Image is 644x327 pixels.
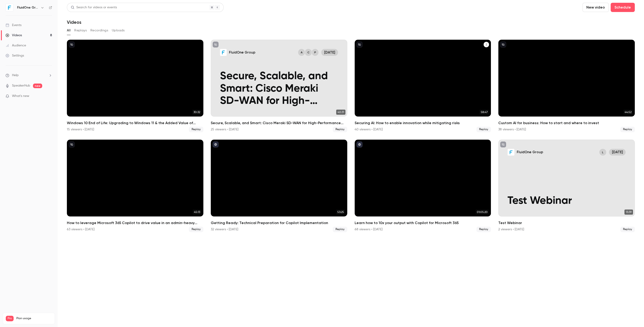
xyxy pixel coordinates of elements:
ul: Videos [67,40,635,232]
span: Replay [620,227,635,232]
button: published [356,141,362,147]
div: 38 viewers • [DATE] [498,127,526,132]
h2: Test Webinar [498,220,635,226]
a: 45:13How to leverage Microsoft 365 Copilot to drive value in an admin-heavy world63 viewers • [DA... [67,140,203,232]
div: L [599,148,607,156]
span: 13:39 [624,210,633,215]
span: Replay [476,227,491,232]
h2: Secure, Scalable, and Smart: Cisco Meraki SD-WAN for High-Performance Enterprises [211,120,347,126]
h2: Custom AI for business: How to start and where to invest [498,120,635,126]
img: Secure, Scalable, and Smart: Cisco Meraki SD-WAN for High-Performance Enterprises [220,49,227,56]
button: unpublished [356,42,362,48]
h2: Getting Ready: Technical Preparation for Copilot Implementation [211,220,347,226]
span: 45:13 [193,210,202,215]
a: SpeakerHub [12,83,30,88]
li: Learn how to 10x your output with Copilot for Microsoft 365 [355,140,491,232]
span: Replay [333,227,347,232]
button: unpublished [213,42,219,48]
p: FluidOne Group [229,50,255,55]
iframe: Noticeable Trigger [47,94,52,98]
div: Settings [6,53,24,58]
span: 58:47 [479,110,489,115]
section: Videos [67,3,635,324]
span: 44:52 [623,110,633,115]
p: Test Webinar [507,195,626,207]
button: Uploads [112,27,125,34]
div: C [304,48,312,56]
button: Recordings [90,27,108,34]
div: Audience [6,43,26,48]
button: New video [582,3,609,12]
h6: FluidOne Group [17,5,39,10]
h1: Videos [67,19,81,25]
div: Events [6,23,21,27]
a: 01:05:20Learn how to 10x your output with Copilot for Microsoft 36568 viewers • [DATE]Replay [355,140,491,232]
li: Securing AI: How to enable innovation while mitigating risks [355,40,491,132]
li: Test Webinar [498,140,635,232]
div: Search for videos or events [71,5,117,10]
div: 68 viewers • [DATE] [355,227,383,232]
span: [DATE] [321,49,338,56]
button: Replays [74,27,87,34]
span: Pro [6,316,14,321]
li: Windows 10 End of Life: Upgrading to Windows 11 & the Added Value of Business Premium [67,40,203,132]
button: unpublished [69,141,75,147]
a: 44:52Custom AI for business: How to start and where to invest38 viewers • [DATE]Replay [498,40,635,132]
div: Videos [6,33,22,38]
div: A [298,48,306,56]
span: 53:25 [336,210,345,215]
h2: Securing AI: How to enable innovation while mitigating risks [355,120,491,126]
div: 15 viewers • [DATE] [67,127,94,132]
span: Replay [333,127,347,132]
div: P [311,48,319,56]
div: 25 viewers • [DATE] [211,127,238,132]
li: How to leverage Microsoft 365 Copilot to drive value in an admin-heavy world [67,140,203,232]
img: Test Webinar [507,149,514,156]
span: What's new [12,94,29,99]
h2: Windows 10 End of Life: Upgrading to Windows 11 & the Added Value of Business Premium [67,120,203,126]
a: Secure, Scalable, and Smart: Cisco Meraki SD-WAN for High-Performance EnterprisesFluidOne GroupPC... [211,40,347,132]
span: 40:31 [336,110,345,115]
a: 58:47Securing AI: How to enable innovation while mitigating risks40 viewers • [DATE]Replay [355,40,491,132]
span: 01:05:20 [475,210,489,215]
button: All [67,27,71,34]
button: unpublished [69,42,75,48]
span: Replay [620,127,635,132]
p: FluidOne Group [516,150,543,154]
a: 30:32Windows 10 End of Life: Upgrading to Windows 11 & the Added Value of Business Premium15 view... [67,40,203,132]
button: unpublished [500,42,506,48]
span: Plan usage [16,317,52,320]
span: 30:32 [192,110,202,115]
span: new [33,84,42,88]
span: Replay [476,127,491,132]
li: Secure, Scalable, and Smart: Cisco Meraki SD-WAN for High-Performance Enterprises [211,40,347,132]
span: Replay [189,127,203,132]
h2: Learn how to 10x your output with Copilot for Microsoft 365 [355,220,491,226]
li: help-dropdown-opener [6,73,52,78]
span: [DATE] [609,149,626,156]
button: published [213,141,219,147]
span: Replay [189,227,203,232]
a: Test WebinarFluidOne GroupL[DATE]Test Webinar13:39Test Webinar2 viewers • [DATE]Replay [498,140,635,232]
div: 40 viewers • [DATE] [355,127,383,132]
div: 2 viewers • [DATE] [498,227,524,232]
li: Custom AI for business: How to start and where to invest [498,40,635,132]
span: Help [12,73,19,78]
button: unpublished [500,141,506,147]
li: Getting Ready: Technical Preparation for Copilot Implementation [211,140,347,232]
p: Secure, Scalable, and Smart: Cisco Meraki SD-WAN for High-Performance Enterprises [220,70,338,107]
h2: How to leverage Microsoft 365 Copilot to drive value in an admin-heavy world [67,220,203,226]
a: 53:25Getting Ready: Technical Preparation for Copilot Implementation32 viewers • [DATE]Replay [211,140,347,232]
div: 32 viewers • [DATE] [211,227,238,232]
img: FluidOne Group [6,4,13,11]
button: Schedule [611,3,635,12]
div: 63 viewers • [DATE] [67,227,95,232]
